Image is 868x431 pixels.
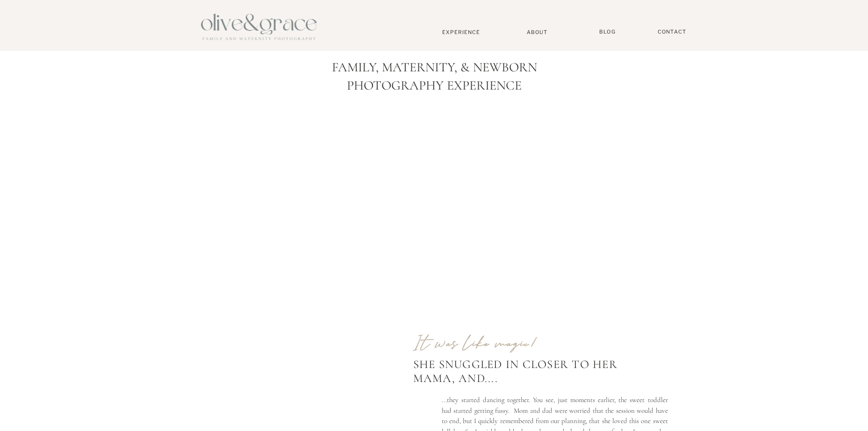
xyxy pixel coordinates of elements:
div: She snuggled in closer to her mama, and.... [413,357,661,400]
a: BLOG [596,28,619,35]
b: It was like magic! [413,333,538,354]
h1: Family, Maternity, & Newborn [222,60,647,76]
a: Experience [430,29,492,35]
a: About [523,29,552,35]
p: Photography Experience [333,78,536,101]
a: Contact [653,28,691,35]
